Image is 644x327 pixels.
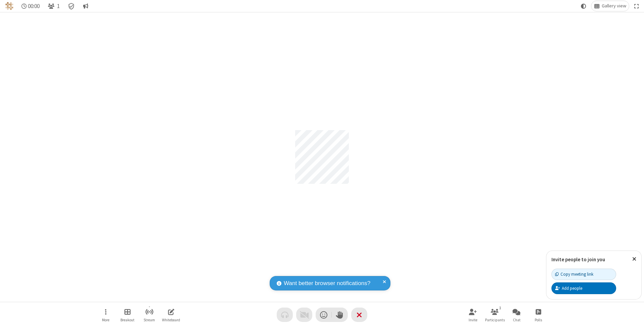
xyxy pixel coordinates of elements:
span: Stream [144,318,155,322]
button: Open poll [528,305,548,324]
span: 1 [57,3,60,9]
button: Open menu [96,305,116,324]
button: Add people [551,282,616,294]
div: Timer [19,1,43,11]
span: Want better browser notifications? [284,279,370,288]
span: Whiteboard [162,318,180,322]
button: Open shared whiteboard [161,305,181,324]
span: Polls [535,318,542,322]
span: Chat [513,318,521,322]
button: Raise hand [332,308,348,322]
span: Invite [469,318,477,322]
button: Copy meeting link [551,269,616,280]
button: Open participant list [485,305,505,324]
button: Using system theme [578,1,589,11]
span: 00:00 [28,3,40,9]
button: Close popover [627,251,641,267]
button: Conversation [80,1,91,11]
button: Start streaming [139,305,159,324]
button: Manage Breakout Rooms [117,305,138,324]
span: Participants [485,318,505,322]
button: Send a reaction [316,308,332,322]
img: QA Selenium DO NOT DELETE OR CHANGE [5,2,13,10]
div: Meeting details Encryption enabled [65,1,78,11]
button: Audio problem - check your Internet connection or call by phone [277,308,293,322]
button: Open participant list [45,1,62,11]
div: Copy meeting link [555,271,593,277]
button: Change layout [591,1,629,11]
button: Open chat [506,305,527,324]
button: Invite participants (⌘+Shift+I) [463,305,483,324]
span: Breakout [120,318,135,322]
button: Fullscreen [632,1,642,11]
button: End or leave meeting [351,308,367,322]
span: Gallery view [602,3,626,9]
div: 1 [497,305,503,311]
button: Video [296,308,312,322]
label: Invite people to join you [551,256,605,263]
span: More [102,318,109,322]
